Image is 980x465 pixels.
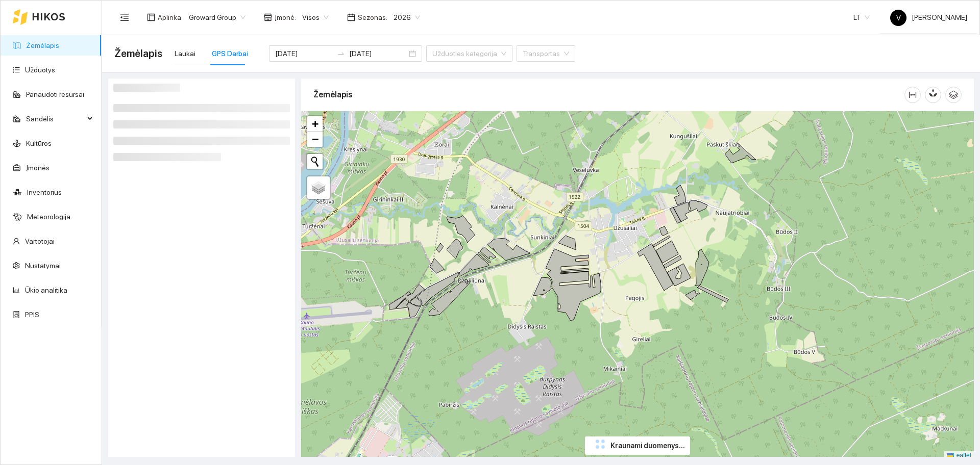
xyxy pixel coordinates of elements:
[25,66,55,74] a: Užduotys
[337,49,345,58] span: swap-right
[307,154,323,169] button: Initiate a new search
[358,12,387,23] span: Sezonas :
[307,176,330,199] a: Layers
[904,87,921,103] button: column-width
[307,116,323,132] a: Zoom in
[158,12,183,23] span: Aplinka :
[25,286,67,294] a: Ūkio analitika
[26,164,50,172] a: Įmonės
[349,48,407,59] input: Pabaigos data
[25,262,61,270] a: Nustatymai
[26,139,52,147] a: Kultūros
[275,48,333,59] input: Pradžios data
[27,213,70,221] a: Meteorologija
[312,133,318,145] span: −
[27,188,62,196] a: Inventorius
[264,13,272,21] span: shop
[312,117,318,130] span: +
[25,311,39,319] a: PPIS
[147,13,155,21] span: layout
[610,440,685,451] span: Kraunami duomenys...
[947,452,971,459] a: Leaflet
[905,91,920,99] span: column-width
[896,10,901,26] span: V
[114,7,135,28] button: menu-fold
[26,41,59,49] a: Žemėlapis
[275,12,296,23] span: Įmonė :
[347,13,355,21] span: calendar
[25,237,55,245] a: Vartotojai
[26,109,84,129] span: Sandėlis
[175,48,195,59] div: Laukai
[302,10,329,25] span: Visos
[120,13,129,22] span: menu-fold
[853,10,870,25] span: LT
[189,10,246,25] span: Groward Group
[26,90,84,98] a: Panaudoti resursai
[394,10,420,25] span: 2026
[337,49,345,58] span: to
[114,45,162,62] span: Žemėlapis
[307,132,323,147] a: Zoom out
[890,13,967,21] span: [PERSON_NAME]
[212,48,248,59] div: GPS Darbai
[313,80,904,109] div: Žemėlapis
